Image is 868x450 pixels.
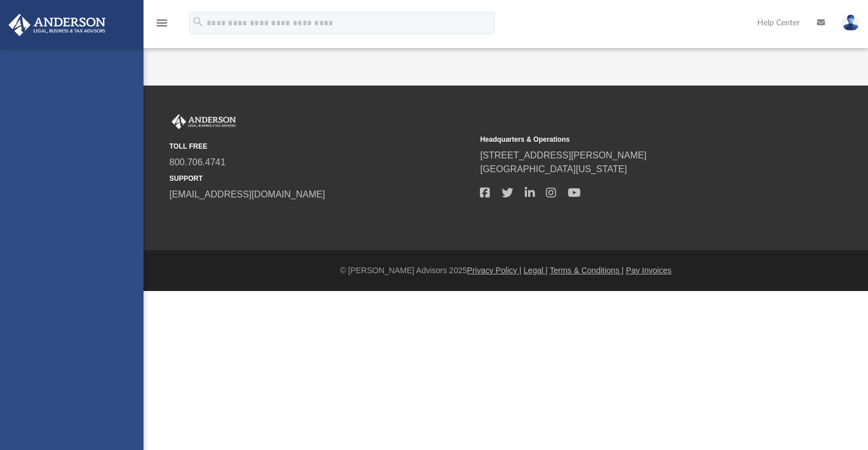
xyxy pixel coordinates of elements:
a: menu [155,22,169,30]
a: [STREET_ADDRESS][PERSON_NAME] [480,150,646,160]
i: menu [155,16,169,30]
a: [EMAIL_ADDRESS][DOMAIN_NAME] [169,189,325,199]
i: search [192,15,204,28]
small: SUPPORT [169,173,472,184]
a: Pay Invoices [626,266,671,275]
small: TOLL FREE [169,141,472,152]
a: Legal | [524,266,548,275]
img: Anderson Advisors Platinum Portal [169,114,238,129]
img: Anderson Advisors Platinum Portal [5,14,109,36]
a: Terms & Conditions | [550,266,624,275]
small: Headquarters & Operations [480,134,782,145]
div: © [PERSON_NAME] Advisors 2025 [144,265,868,277]
a: 800.706.4741 [169,157,226,167]
a: [GEOGRAPHIC_DATA][US_STATE] [480,164,627,174]
a: Privacy Policy | [467,266,522,275]
img: User Pic [842,14,859,31]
